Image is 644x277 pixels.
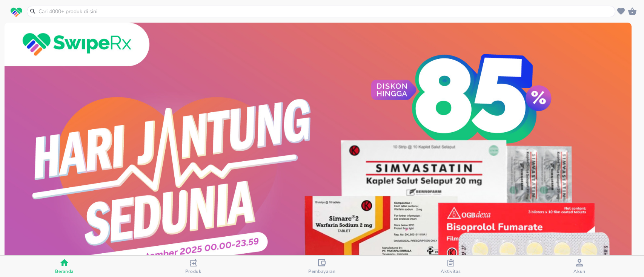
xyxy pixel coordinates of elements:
button: Pembayaran [258,256,386,277]
button: Akun [515,256,644,277]
span: Produk [185,268,201,274]
input: Cari 4000+ produk di sini [38,8,613,15]
span: Akun [573,268,586,274]
button: Aktivitas [386,256,515,277]
button: Produk [129,256,257,277]
span: Aktivitas [441,268,461,274]
span: Pembayaran [308,268,336,274]
img: logo_swiperx_s.bd005f3b.svg [11,8,22,17]
span: Beranda [55,268,74,274]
